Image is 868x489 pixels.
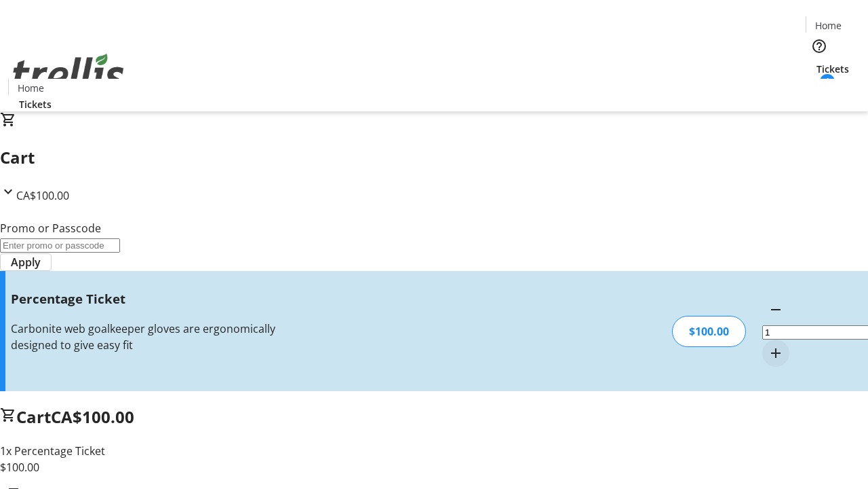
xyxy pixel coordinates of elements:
button: Decrement by one [762,296,789,323]
span: CA$100.00 [51,405,134,428]
h3: Percentage Ticket [11,289,307,308]
span: CA$100.00 [16,188,69,203]
span: Home [815,18,842,33]
div: Carbonite web goalkeeper gloves are ergonomically designed to give easy fit [11,321,307,353]
a: Home [806,18,850,33]
button: Help [806,33,833,60]
span: Apply [11,254,41,270]
a: Tickets [806,62,860,76]
span: Tickets [816,62,849,76]
img: Orient E2E Organization 0LL18D535a's Logo [8,39,129,107]
span: Home [18,81,44,95]
a: Tickets [8,97,62,111]
div: $100.00 [672,316,746,347]
span: Tickets [19,97,52,111]
button: Cart [806,76,833,103]
a: Home [9,81,52,95]
button: Increment by one [762,340,789,367]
